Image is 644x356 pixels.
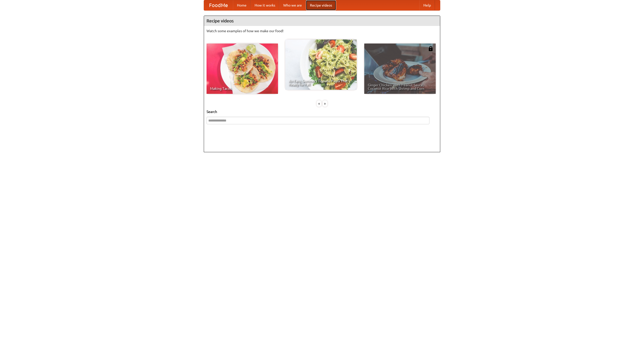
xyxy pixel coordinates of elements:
div: » [323,100,327,107]
a: Help [419,0,435,10]
h5: Search [207,109,437,114]
div: « [317,100,321,107]
a: Making Tacos [207,44,278,94]
a: Who we are [279,0,306,10]
img: 483408.png [428,46,433,51]
span: An Easy, Summery Tomato Pasta That's Ready for Fall [289,79,353,86]
a: Recipe videos [306,0,336,10]
a: FoodMe [204,0,233,10]
a: An Easy, Summery Tomato Pasta That's Ready for Fall [285,39,357,90]
h4: Recipe videos [204,16,440,26]
a: How it works [251,0,279,10]
span: Making Tacos [210,87,274,90]
a: Home [233,0,251,10]
p: Watch some examples of how we make our food! [207,28,437,33]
